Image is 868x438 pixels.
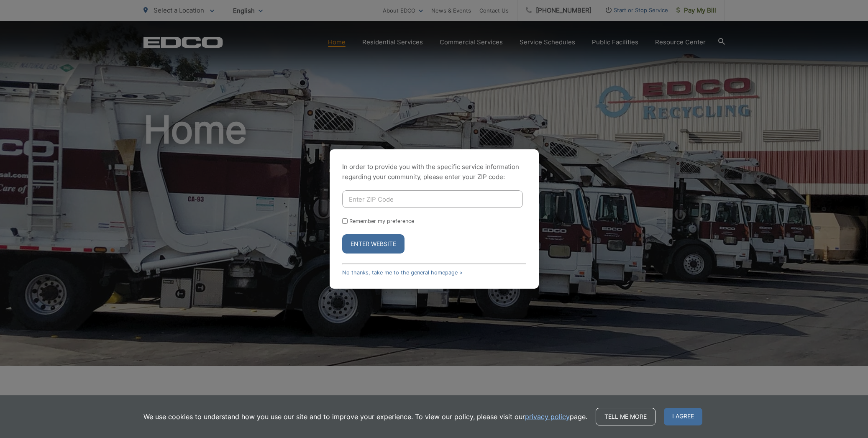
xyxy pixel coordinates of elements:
[349,218,414,224] label: Remember my preference
[664,408,702,425] span: I agree
[525,412,570,422] a: privacy policy
[342,269,463,276] a: No thanks, take me to the general homepage >
[342,162,526,182] p: In order to provide you with the specific service information regarding your community, please en...
[342,190,523,208] input: Enter ZIP Code
[143,412,587,422] p: We use cookies to understand how you use our site and to improve your experience. To view our pol...
[342,234,405,254] button: Enter Website
[596,408,655,425] a: Tell me more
